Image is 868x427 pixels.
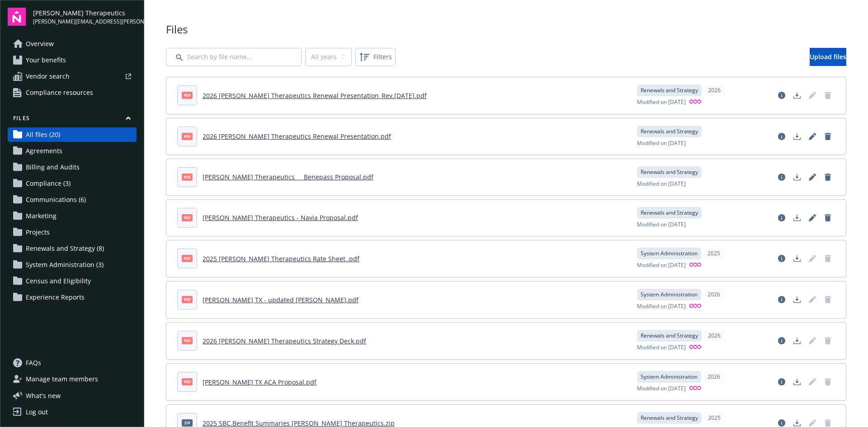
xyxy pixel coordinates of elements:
button: What's new [8,391,75,400]
a: Download document [790,292,804,307]
span: Delete document [821,292,835,307]
a: [PERSON_NAME] TX ACA Proposal.pdf [203,378,316,386]
div: 2026 [703,330,725,342]
a: [PERSON_NAME] Therapeutics __ Benepass Proposal.pdf [203,173,373,181]
span: Renewals and Strategy [641,127,698,136]
a: Delete document [821,170,835,184]
span: System Administration (3) [26,258,104,272]
span: Files [166,22,846,37]
span: What ' s new [26,391,61,400]
img: navigator-logo.svg [8,8,26,26]
span: System Administration [641,373,698,381]
span: pdf [182,255,193,262]
span: pdf [182,296,193,303]
span: pdf [182,378,193,385]
a: Edit document [805,129,820,144]
a: Renewals and Strategy (8) [8,241,137,256]
a: Billing and Audits [8,160,137,174]
span: Modified on [DATE] [637,302,686,311]
span: Billing and Audits [26,160,80,174]
a: Download document [790,170,804,184]
a: View file details [774,375,789,389]
a: FAQs [8,356,137,370]
a: Manage team members [8,372,137,386]
span: Modified on [DATE] [637,261,686,270]
button: Files [8,114,137,126]
span: Renewals and Strategy (8) [26,241,104,256]
div: 2025 [703,248,725,259]
span: pdf [182,337,193,344]
a: View file details [774,129,789,144]
a: Download document [790,129,804,144]
span: Projects [26,225,50,239]
span: Census and Eligibility [26,274,91,288]
span: Filters [357,50,394,64]
span: [PERSON_NAME][EMAIL_ADDRESS][PERSON_NAME][DOMAIN_NAME] [33,18,137,26]
span: [PERSON_NAME] Therapeutics [33,8,137,18]
span: Modified on [DATE] [637,343,686,352]
a: Compliance resources [8,85,137,100]
a: Upload files [810,48,846,66]
a: View file details [774,292,789,307]
span: Communications (6) [26,192,86,207]
span: Upload files [810,52,846,61]
span: All files (20) [26,127,60,142]
span: Edit document [805,333,820,348]
a: Edit document [805,211,820,225]
span: Edit document [805,88,820,103]
span: Renewals and Strategy [641,332,698,340]
span: Modified on [DATE] [637,180,686,188]
span: Manage team members [26,372,98,386]
span: Edit document [805,375,820,389]
span: Delete document [821,375,835,389]
span: Marketing [26,209,57,223]
span: Delete document [821,251,835,266]
button: Filters [355,48,396,66]
span: Modified on [DATE] [637,98,686,107]
span: Renewals and Strategy [641,86,698,94]
span: Delete document [821,88,835,103]
a: 2026 [PERSON_NAME] Therapeutics Strategy Deck.pdf [203,337,366,345]
a: View file details [774,88,789,103]
a: Download document [790,251,804,266]
span: Edit document [805,292,820,307]
button: [PERSON_NAME] Therapeutics[PERSON_NAME][EMAIL_ADDRESS][PERSON_NAME][DOMAIN_NAME] [33,8,137,26]
a: Communications (6) [8,192,137,207]
span: Vendor search [26,69,70,84]
span: Edit document [805,251,820,266]
span: Renewals and Strategy [641,209,698,217]
span: pdf [182,133,193,140]
div: 2026 [703,84,725,96]
span: Renewals and Strategy [641,414,698,422]
a: View file details [774,170,789,184]
a: 2026 [PERSON_NAME] Therapeutics Renewal Presentation_Rev.[DATE].pdf [203,91,427,100]
span: Modified on [DATE] [637,385,686,393]
a: Download document [790,88,804,103]
span: zip [182,419,193,426]
span: Renewals and Strategy [641,168,698,176]
a: Delete document [821,129,835,144]
a: System Administration (3) [8,258,137,272]
div: 2025 [703,412,725,424]
span: Modified on [DATE] [637,221,686,229]
a: [PERSON_NAME] Therapeutics - Navia Proposal.pdf [203,213,358,222]
span: System Administration [641,291,698,299]
a: Agreements [8,144,137,158]
a: 2025 [PERSON_NAME] Therapeutics Rate Sheet .pdf [203,254,359,263]
a: View file details [774,211,789,225]
input: Search by file name... [166,48,302,66]
a: Projects [8,225,137,239]
span: Compliance (3) [26,176,71,191]
div: 2026 [703,371,725,383]
a: View file details [774,251,789,266]
span: pdf [182,174,193,180]
span: pdf [182,214,193,221]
